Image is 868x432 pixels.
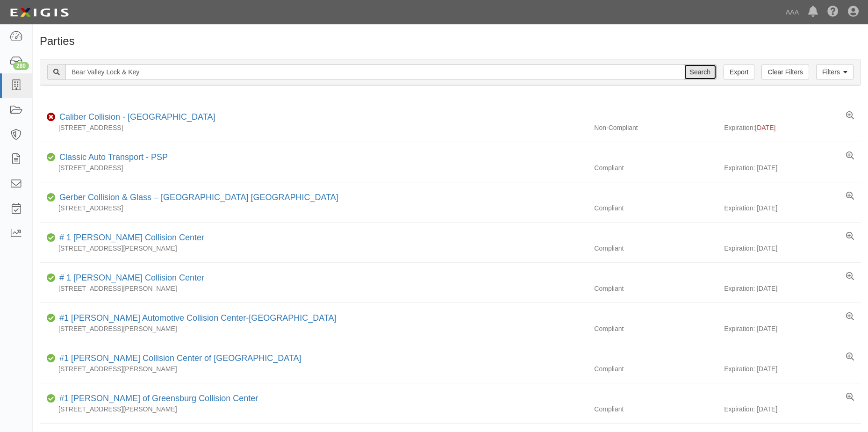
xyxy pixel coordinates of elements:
div: #1 Cochran Automotive Collision Center-Monroeville [56,312,337,324]
div: Caliber Collision - Gainesville [56,111,215,123]
a: #1 [PERSON_NAME] of Greensburg Collision Center [59,394,258,403]
div: Expiration: [DATE] [724,163,861,173]
i: Compliant [47,315,56,322]
div: Compliant [587,244,724,253]
div: [STREET_ADDRESS] [40,163,587,173]
a: View results summary [846,151,854,161]
div: Expiration: [DATE] [724,203,861,213]
div: Compliant [587,163,724,173]
a: AAA [781,3,803,22]
div: [STREET_ADDRESS] [40,123,587,132]
div: Expiration: [DATE] [724,364,861,374]
a: # 1 [PERSON_NAME] Collision Center [59,273,204,282]
a: Classic Auto Transport - PSP [59,152,168,162]
div: Compliant [587,203,724,213]
div: Non-Compliant [587,123,724,132]
a: Filters [816,64,854,80]
i: Compliant [47,275,56,281]
a: Export [724,64,754,80]
i: Compliant [47,235,56,241]
i: Help Center - Complianz [827,7,839,18]
div: # 1 Cochran Collision Center [56,272,204,284]
a: Gerber Collision & Glass – [GEOGRAPHIC_DATA] [GEOGRAPHIC_DATA] [59,193,338,202]
a: View results summary [846,312,854,322]
div: [STREET_ADDRESS] [40,203,587,213]
a: Clear Filters [761,64,809,80]
div: Expiration: [DATE] [724,404,861,414]
div: Compliant [587,324,724,333]
a: View results summary [846,192,854,201]
i: Compliant [47,355,56,362]
div: Classic Auto Transport - PSP [56,151,168,164]
span: [DATE] [755,124,775,131]
div: [STREET_ADDRESS][PERSON_NAME] [40,284,587,293]
a: View results summary [846,393,854,402]
div: [STREET_ADDRESS][PERSON_NAME] [40,404,587,414]
input: Search [65,64,684,80]
i: Compliant [47,194,56,201]
i: Non-Compliant [47,114,56,121]
div: [STREET_ADDRESS][PERSON_NAME] [40,324,587,333]
div: Compliant [587,404,724,414]
a: #1 [PERSON_NAME] Automotive Collision Center-[GEOGRAPHIC_DATA] [59,313,337,323]
div: Expiration: [DATE] [724,324,861,333]
a: Caliber Collision - [GEOGRAPHIC_DATA] [59,112,215,122]
a: View results summary [846,232,854,241]
div: Gerber Collision & Glass – Houston Brighton [56,192,338,204]
a: View results summary [846,353,854,362]
div: Expiration: [DATE] [724,284,861,293]
img: logo-5460c22ac91f19d4615b14bd174203de0afe785f0fc80cf4dbbc73dc1793850b.png [7,4,72,21]
div: # 1 Cochran Collision Center [56,232,204,244]
i: Compliant [47,154,56,161]
div: Compliant [587,364,724,374]
a: # 1 [PERSON_NAME] Collision Center [59,233,204,242]
a: View results summary [846,272,854,281]
a: #1 [PERSON_NAME] Collision Center of [GEOGRAPHIC_DATA] [59,353,301,363]
div: [STREET_ADDRESS][PERSON_NAME] [40,244,587,253]
a: View results summary [846,111,854,121]
div: 280 [13,62,29,70]
div: Compliant [587,284,724,293]
div: Expiration: [DATE] [724,244,861,253]
input: Search [684,64,717,80]
div: Expiration: [724,123,861,132]
i: Compliant [47,396,56,402]
h1: Parties [40,35,861,47]
div: #1 Cochran Collision Center of Greensburg [56,353,301,365]
div: #1 Cochran of Greensburg Collision Center [56,393,258,405]
div: [STREET_ADDRESS][PERSON_NAME] [40,364,587,374]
